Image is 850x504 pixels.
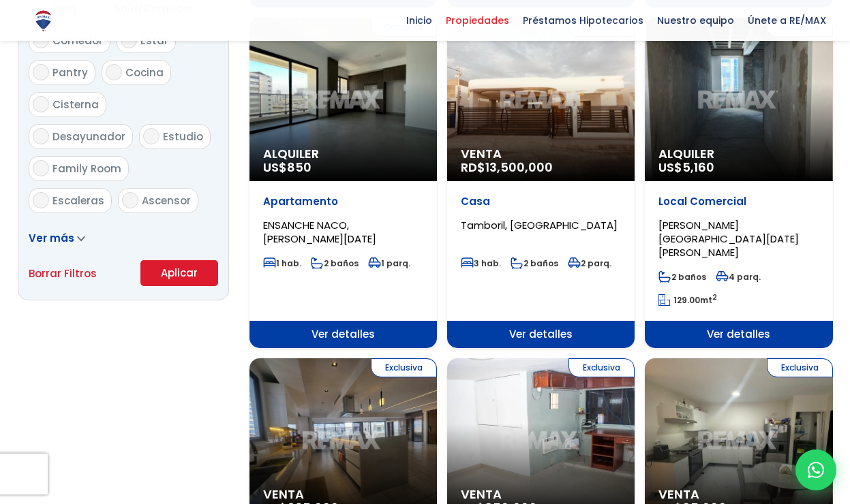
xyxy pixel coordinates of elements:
[439,10,516,31] span: Propiedades
[658,294,717,306] span: mt
[249,321,437,348] span: Ver detalles
[29,231,85,245] a: Ver más
[485,159,553,176] span: 13,500,000
[741,10,833,31] span: Únete a RE/MAX
[767,358,833,377] span: Exclusiva
[516,10,650,31] span: Préstamos Hipotecarios
[31,9,55,33] img: Logo de REMAX
[716,271,761,283] span: 4 parq.
[712,292,717,302] sup: 2
[52,65,88,80] span: Pantry
[658,271,706,283] span: 2 baños
[263,195,423,208] p: Apartamento
[33,64,49,80] input: Pantry
[163,129,203,144] span: Estudio
[461,147,621,161] span: Venta
[682,159,714,176] span: 5,160
[461,159,553,176] span: RD$
[461,257,501,269] span: 3 hab.
[568,257,611,269] span: 2 parq.
[33,160,49,176] input: Family Room
[125,65,164,80] span: Cocina
[29,265,97,282] a: Borrar Filtros
[658,147,819,161] span: Alquiler
[399,10,439,31] span: Inicio
[287,159,312,176] span: 850
[447,18,635,348] a: Exclusiva Venta RD$13,500,000 Casa Tamboril, [GEOGRAPHIC_DATA] 3 hab. 2 baños 2 parq. Ver detalles
[263,218,376,246] span: ENSANCHE NACO, [PERSON_NAME][DATE]
[658,195,819,208] p: Local Comercial
[645,321,832,348] span: Ver detalles
[511,257,558,269] span: 2 baños
[368,257,410,269] span: 1 parq.
[263,159,312,176] span: US$
[52,129,125,144] span: Desayunador
[311,257,359,269] span: 2 baños
[52,193,104,208] span: Escaleras
[658,488,819,501] span: Venta
[29,231,74,245] span: Ver más
[568,358,635,377] span: Exclusiva
[142,193,191,208] span: Ascensor
[122,192,138,208] input: Ascensor
[52,161,121,176] span: Family Room
[650,10,741,31] span: Nuestro equipo
[447,321,635,348] span: Ver detalles
[371,358,437,377] span: Exclusiva
[33,96,49,112] input: Cisterna
[52,97,99,112] span: Cisterna
[33,128,49,144] input: Desayunador
[673,294,700,306] span: 129.00
[263,147,423,161] span: Alquiler
[263,257,301,269] span: 1 hab.
[249,18,437,348] a: Exclusiva Alquiler US$850 Apartamento ENSANCHE NACO, [PERSON_NAME][DATE] 1 hab. 2 baños 1 parq. V...
[143,128,160,144] input: Estudio
[658,159,714,176] span: US$
[106,64,122,80] input: Cocina
[33,192,49,208] input: Escaleras
[263,488,423,501] span: Venta
[140,260,218,286] button: Aplicar
[461,195,621,208] p: Casa
[461,488,621,501] span: Venta
[645,18,832,348] a: Exclusiva Alquiler US$5,160 Local Comercial [PERSON_NAME][GEOGRAPHIC_DATA][DATE][PERSON_NAME] 2 b...
[658,218,799,259] span: [PERSON_NAME][GEOGRAPHIC_DATA][DATE][PERSON_NAME]
[461,218,618,232] span: Tamboril, [GEOGRAPHIC_DATA]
